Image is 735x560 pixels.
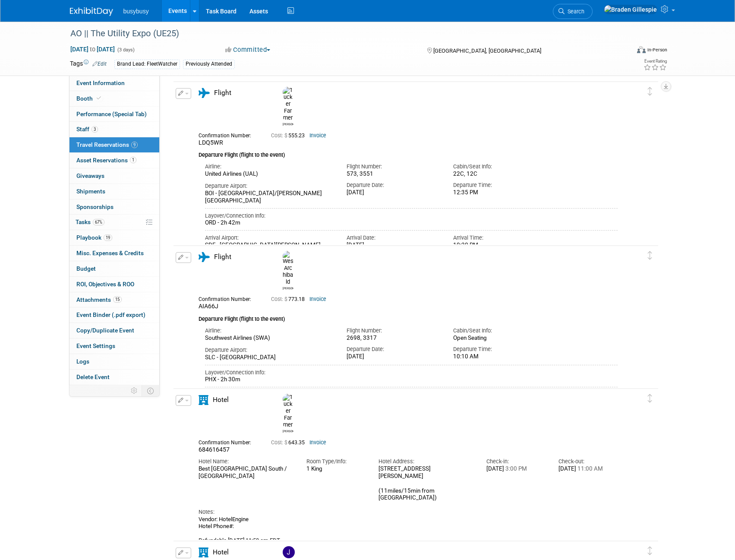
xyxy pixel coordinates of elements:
[69,168,159,184] a: Giveaways
[205,354,334,361] div: SLC - [GEOGRAPHIC_DATA]
[199,446,230,453] span: 684616457
[69,215,159,230] a: Tasks67%
[76,281,134,288] span: ROI, Objectives & ROO
[69,199,159,215] a: Sponsorships
[76,79,125,86] span: Event Information
[648,251,652,260] i: Click and drag to move item
[283,428,293,433] div: Tucker Farmer
[453,242,547,249] div: 10:30 PM
[69,323,159,338] a: Copy/Duplicate Event
[69,277,159,292] a: ROI, Objectives & ROO
[347,181,440,189] div: Departure Date:
[271,440,288,446] span: Cost: $
[565,8,584,15] span: Search
[76,218,104,225] span: Tasks
[70,59,107,69] td: Tags
[453,234,547,242] div: Arrival Time:
[199,465,293,480] div: Best [GEOGRAPHIC_DATA] South / [GEOGRAPHIC_DATA]
[644,59,667,63] div: Event Rating
[214,89,231,97] span: Flight
[283,394,293,428] img: Tucker Farmer
[347,163,440,171] div: Flight Number:
[69,230,159,245] a: Playbook19
[199,139,223,146] span: LDQ5WR
[647,47,667,53] div: In-Person
[486,465,546,473] div: [DATE]
[205,335,334,342] div: Southwest Airlines (SWA)
[309,440,326,446] a: Invoice
[453,327,547,335] div: Cabin/Seat Info:
[199,130,258,139] div: Confirmation Number:
[271,296,308,302] span: 773.18
[347,335,440,342] div: 2698, 3317
[309,133,326,139] a: Invoice
[199,395,208,405] i: Hotel
[76,296,122,303] span: Attachments
[76,157,136,164] span: Asset Reservations
[199,294,258,303] div: Confirmation Number:
[347,189,440,196] div: [DATE]
[205,327,334,335] div: Airline:
[205,182,334,190] div: Departure Airport:
[379,465,473,502] div: [STREET_ADDRESS][PERSON_NAME] (11miles/15min from [GEOGRAPHIC_DATA])
[576,465,603,472] span: 11:00 AM
[76,203,114,210] span: Sponsorships
[453,181,547,189] div: Departure Time:
[379,458,473,465] div: Hotel Address:
[309,296,326,302] a: Invoice
[347,234,440,242] div: Arrival Date:
[283,251,293,285] img: Wes Archibald
[199,437,258,446] div: Confirmation Number:
[453,345,547,353] div: Departure Time:
[558,465,618,473] div: [DATE]
[142,385,159,396] td: Toggle Event Tabs
[199,516,618,559] div: Vendor: HotelEngine Hotel Phone#: Refundable [DATE] 11:59 am EDT Breakfast Included
[69,339,159,354] a: Event Settings
[69,307,159,323] a: Event Binder (.pdf export)
[199,252,210,262] i: Flight
[283,285,293,290] div: Wes Archibald
[347,242,440,249] div: [DATE]
[113,296,122,303] span: 15
[76,111,147,117] span: Performance (Special Tab)
[205,171,334,178] div: United Airlines (UAL)
[199,310,618,323] div: Departure Flight (flight to the event)
[271,133,308,139] span: 555.23
[453,189,547,196] div: 12:35 PM
[306,458,366,465] div: Room Type/Info:
[347,327,440,335] div: Flight Number:
[347,171,440,178] div: 573, 3551
[433,47,541,54] span: [GEOGRAPHIC_DATA], [GEOGRAPHIC_DATA]
[453,163,547,171] div: Cabin/Seat Info:
[76,250,144,256] span: Misc. Expenses & Credits
[306,465,366,472] div: 1 King
[76,126,98,133] span: Staff
[97,96,101,101] i: Booth reservation complete
[199,547,208,557] i: Hotel
[92,61,107,67] a: Edit
[67,26,617,41] div: AO || The Utility Expo (UE25)
[69,91,159,106] a: Booth
[93,219,104,225] span: 67%
[199,458,293,465] div: Hotel Name:
[271,296,288,302] span: Cost: $
[648,87,652,96] i: Click and drag to move item
[104,234,112,241] span: 19
[76,311,145,318] span: Event Binder (.pdf export)
[222,45,274,54] button: Committed
[205,190,334,205] div: BOI - [GEOGRAPHIC_DATA]/[PERSON_NAME][GEOGRAPHIC_DATA]
[453,335,547,342] div: Open Seating
[205,163,334,171] div: Airline:
[76,358,89,365] span: Logs
[271,440,308,446] span: 643.35
[69,107,159,122] a: Performance (Special Tab)
[76,327,134,334] span: Copy/Duplicate Event
[76,188,105,195] span: Shipments
[69,184,159,199] a: Shipments
[69,76,159,91] a: Event Information
[69,370,159,385] a: Delete Event
[88,46,97,53] span: to
[283,546,295,558] img: Joshua Bryant
[281,394,296,433] div: Tucker Farmer
[91,126,98,133] span: 3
